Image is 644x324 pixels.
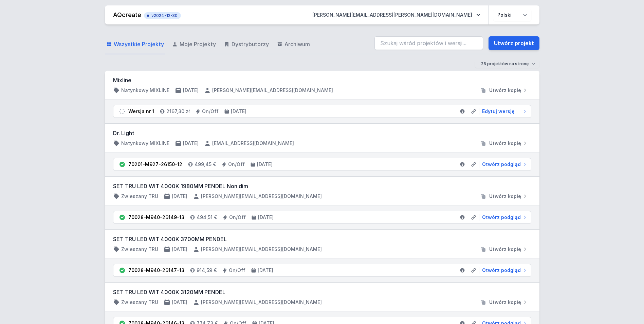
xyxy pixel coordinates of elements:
h4: Natynkowy MIXLINE [121,87,169,94]
h4: 2167,30 zł [166,108,190,115]
h4: [DATE] [183,87,199,94]
a: Utwórz projekt [489,36,539,50]
span: Utwórz kopię [489,140,521,147]
span: Utwórz kopię [489,246,521,253]
h4: [DATE] [257,161,273,168]
h4: [DATE] [231,108,246,115]
h4: Zwieszany TRU [121,299,158,306]
h4: [DATE] [258,214,274,221]
h3: SET TRU LED WIT 4000K 3120MM PENDEL [113,288,531,296]
button: Utwórz kopię [477,193,531,200]
input: Szukaj wśród projektów i wersji... [374,36,483,50]
h4: [PERSON_NAME][EMAIL_ADDRESS][DOMAIN_NAME] [212,87,333,94]
a: Moje Projekty [171,35,217,54]
span: Otwórz podgląd [482,214,521,221]
span: v2024-12-30 [147,13,178,18]
h4: On/Off [229,214,246,221]
a: Otwórz podgląd [479,267,528,274]
img: draft.svg [119,108,126,115]
button: v2024-12-30 [144,11,181,19]
h4: [DATE] [183,140,199,147]
button: Utwórz kopię [477,299,531,306]
span: Moje Projekty [180,40,216,48]
h4: [EMAIL_ADDRESS][DOMAIN_NAME] [212,140,294,147]
h3: Dr. Light [113,129,531,137]
span: Utwórz kopię [489,87,521,94]
div: 70028-M940-26147-13 [128,267,184,274]
h4: 494,51 € [197,214,217,221]
a: Archiwum [276,35,311,54]
a: Wszystkie Projekty [105,35,165,54]
span: Otwórz podgląd [482,267,521,274]
h4: 914,59 € [197,267,217,274]
h4: [PERSON_NAME][EMAIL_ADDRESS][DOMAIN_NAME] [201,246,322,253]
span: Wszystkie Projekty [114,40,164,48]
span: Archiwum [284,40,310,48]
button: Utwórz kopię [477,140,531,147]
button: Utwórz kopię [477,87,531,94]
h4: On/Off [228,161,245,168]
a: Dystrybutorzy [223,35,270,54]
h4: [DATE] [172,193,187,200]
span: Dystrybutorzy [232,40,269,48]
a: Edytuj wersję [479,108,528,115]
a: Otwórz podgląd [479,214,528,221]
h4: [PERSON_NAME][EMAIL_ADDRESS][DOMAIN_NAME] [201,299,322,306]
button: Utwórz kopię [477,246,531,253]
h4: [PERSON_NAME][EMAIL_ADDRESS][DOMAIN_NAME] [201,193,322,200]
select: Wybierz język [493,9,531,21]
h4: Zwieszany TRU [121,246,158,253]
h3: SET TRU LED WIT 4000K 1980MM PENDEL Non dim [113,182,531,190]
h4: On/Off [229,267,245,274]
a: AQcreate [113,11,141,18]
h4: [DATE] [172,299,187,306]
h3: SET TRU LED WIT 4000K 3700MM PENDEL [113,235,531,243]
span: Utwórz kopię [489,299,521,306]
span: Otwórz podgląd [482,161,521,168]
h4: [DATE] [258,267,273,274]
h4: Zwieszany TRU [121,193,158,200]
div: Wersja nr 1 [128,108,154,115]
div: 70201-M927-26150-12 [128,161,182,168]
a: Otwórz podgląd [479,161,528,168]
div: 70028-M940-26149-13 [128,214,184,221]
button: [PERSON_NAME][EMAIL_ADDRESS][PERSON_NAME][DOMAIN_NAME] [307,9,486,21]
h4: On/Off [202,108,219,115]
h4: Natynkowy MIXLINE [121,140,169,147]
span: Utwórz kopię [489,193,521,200]
h4: 499,45 € [195,161,216,168]
span: Edytuj wersję [482,108,515,115]
h3: Mixline [113,76,531,84]
h4: [DATE] [172,246,187,253]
